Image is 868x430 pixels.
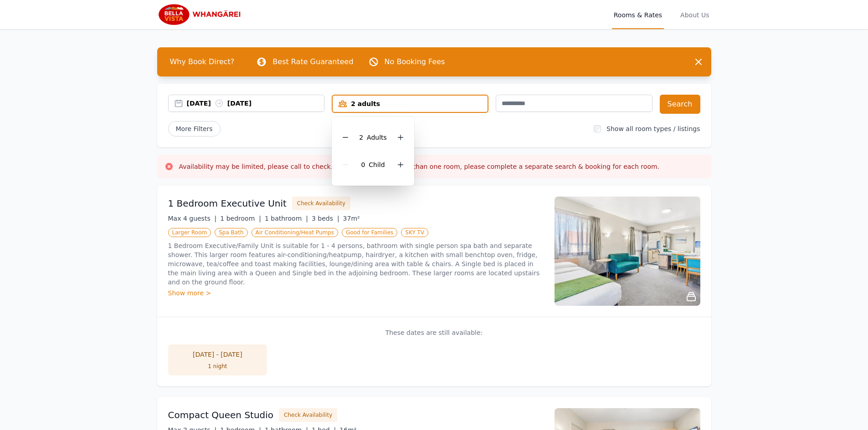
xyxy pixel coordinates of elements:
[369,161,385,168] span: Child
[279,408,337,422] button: Check Availability
[163,53,242,71] span: Why Book Direct?
[361,161,365,168] span: 0
[215,228,247,237] span: Spa Bath
[265,215,308,222] span: 1 bathroom |
[367,134,387,141] span: Adult s
[343,215,360,222] span: 37m²
[177,363,258,370] div: 1 night
[252,228,339,237] span: Air Conditioning/Heat Pumps
[168,228,211,237] span: Larger Room
[342,228,397,237] span: Good for Families
[660,95,700,114] button: Search
[168,241,544,287] p: 1 Bedroom Executive/Family Unit is suitable for 1 - 4 persons, bathroom with single person spa ba...
[401,228,428,237] span: SKY TV
[168,215,217,222] span: Max 4 guests |
[187,99,324,108] div: [DATE] [DATE]
[177,350,258,359] div: [DATE] - [DATE]
[168,197,287,210] h3: 1 Bedroom Executive Unit
[168,328,700,337] p: These dates are still available:
[168,288,544,298] div: Show more >
[606,125,700,132] label: Show all room types / listings
[168,409,274,421] h3: Compact Queen Studio
[359,134,363,141] span: 2
[272,56,353,67] p: Best Rate Guaranteed
[333,99,488,108] div: 2 adults
[220,215,261,222] span: 1 bedroom |
[385,56,445,67] p: No Booking Fees
[292,197,350,210] button: Check Availability
[179,162,660,171] h3: Availability may be limited, please call to check. If you are wanting more than one room, please ...
[312,215,339,222] span: 3 beds |
[157,4,245,25] img: Bella Vista Whangarei
[168,121,221,137] span: More Filters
